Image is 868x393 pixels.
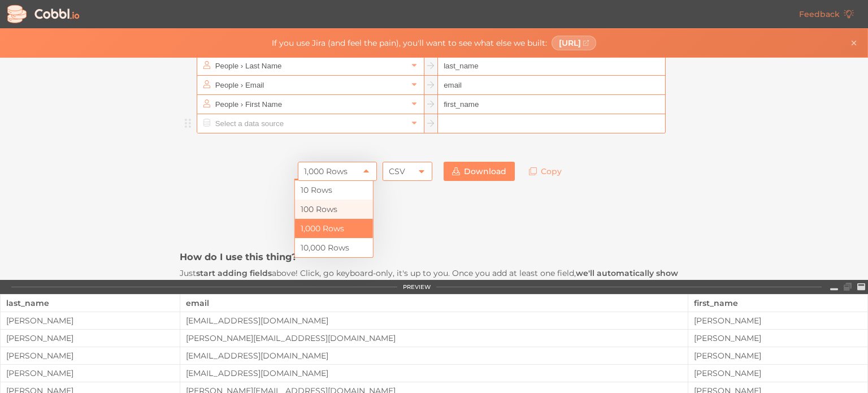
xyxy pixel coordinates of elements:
li: 10,000 Rows [295,238,373,257]
input: Select a data source [212,57,407,75]
div: [EMAIL_ADDRESS][DOMAIN_NAME] [180,316,687,325]
div: [PERSON_NAME] [1,351,180,360]
strong: start adding fields [196,268,272,278]
div: [PERSON_NAME] [688,369,867,378]
div: last_name [6,295,174,312]
div: 1,000 Rows [304,162,348,181]
div: PREVIEW [403,284,431,291]
input: Select a data source [212,76,407,94]
a: Download [444,162,515,181]
div: [PERSON_NAME][EMAIL_ADDRESS][DOMAIN_NAME] [180,334,687,343]
li: 10 Rows [295,180,373,200]
button: Close banner [847,36,861,50]
div: [EMAIL_ADDRESS][DOMAIN_NAME] [180,351,687,360]
h3: How do I use this thing? [180,251,688,263]
div: [PERSON_NAME] [688,316,867,325]
div: [PERSON_NAME] [1,369,180,378]
a: Copy [520,162,570,181]
div: [PERSON_NAME] [688,351,867,360]
a: [URL] [552,36,597,50]
div: [PERSON_NAME] [1,334,180,343]
span: If you use Jira (and feel the pain), you'll want to see what else we built: [272,38,547,47]
li: 100 Rows [295,200,373,219]
div: email [186,295,682,312]
div: [PERSON_NAME] [688,334,867,343]
p: Just above! Click, go keyboard-only, it's up to you. Once you add at least one field, of what you... [180,267,688,305]
div: [PERSON_NAME] [1,316,180,325]
span: [URL] [559,38,581,47]
a: Feedback [791,5,862,24]
div: [EMAIL_ADDRESS][DOMAIN_NAME] [180,369,687,378]
li: 1,000 Rows [295,219,373,238]
input: Select a data source [212,95,407,114]
input: Select a data source [212,114,407,133]
div: CSV [389,162,405,181]
div: first_name [694,295,862,312]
